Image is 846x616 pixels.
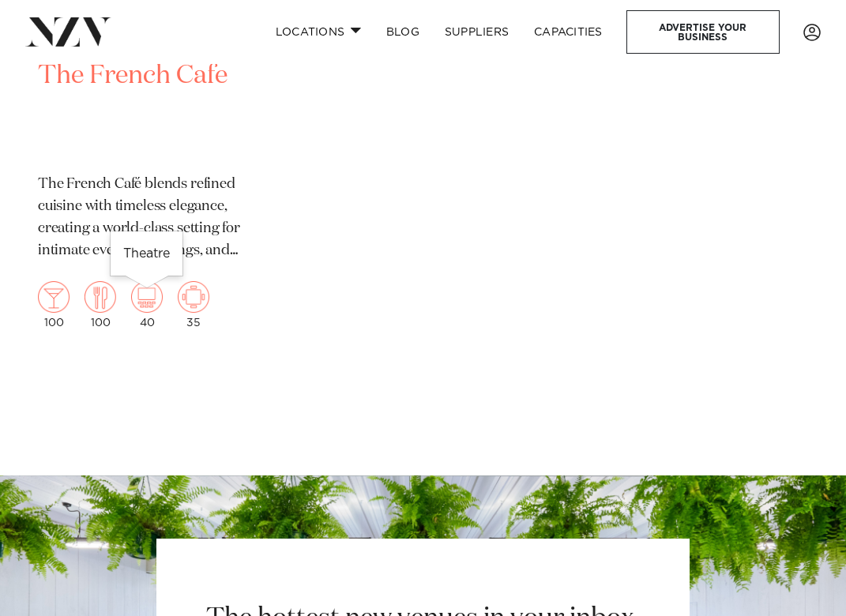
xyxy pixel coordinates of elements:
a: Advertise your business [626,10,780,54]
img: meeting.png [178,281,209,313]
a: Locations [263,15,374,49]
img: theatre.png [131,281,163,313]
a: BLOG [374,15,432,49]
p: The French Café blends refined cuisine with timeless elegance, creating a world-class setting for... [38,174,261,262]
h2: The French Cafe [38,59,261,161]
div: 40 [131,281,163,329]
div: 100 [38,281,70,329]
div: 100 [85,281,116,329]
div: 35 [178,281,209,329]
a: Capacities [521,15,615,49]
img: dining.png [85,281,116,313]
img: cocktail.png [38,281,70,313]
div: Theatre [111,231,182,276]
img: nzv-logo.png [25,17,111,46]
a: SUPPLIERS [432,15,521,49]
